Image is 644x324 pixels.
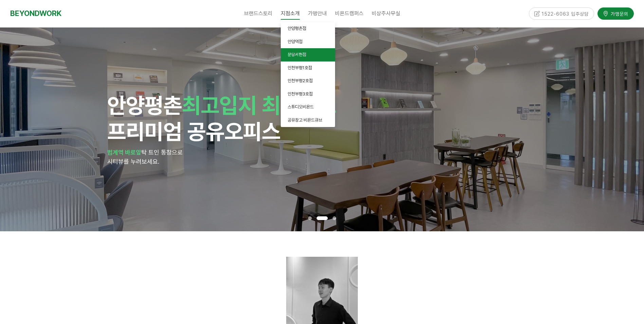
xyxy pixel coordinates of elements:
span: 분당서현점 [288,52,306,57]
span: 안양평촌점 [288,26,306,31]
span: 인천부평3호점 [288,91,313,96]
a: 브랜드스토리 [240,5,277,22]
a: 인천부평1호점 [281,61,335,75]
span: 지점소개 [281,7,300,20]
span: 비욘드캠퍼스 [335,10,364,17]
span: 인천부평2호점 [288,78,313,83]
a: BEYONDWORK [10,7,61,20]
a: 가맹문의 [597,7,634,19]
a: 가맹안내 [304,5,331,22]
span: 인천부평1호점 [288,65,312,70]
span: 공유창고 비욘드큐브 [288,118,322,123]
span: 브랜드스토리 [244,10,273,17]
a: 지점소개 [277,5,304,22]
a: 분당서현점 [281,48,335,61]
span: 가맹안내 [308,10,327,17]
span: 스튜디오비욘드 [288,104,314,109]
a: 인천부평2호점 [281,74,335,88]
a: 안양역점 [281,35,335,49]
a: 비욘드캠퍼스 [331,5,368,22]
a: 인천부평3호점 [281,88,335,101]
span: 가맹문의 [609,10,628,17]
a: 안양평촌점 [281,22,335,35]
span: 비상주사무실 [372,10,400,17]
a: 비상주사무실 [368,5,404,22]
span: 안양역점 [288,39,302,44]
a: 공유창고 비욘드큐브 [281,114,335,127]
a: 스튜디오비욘드 [281,101,335,114]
